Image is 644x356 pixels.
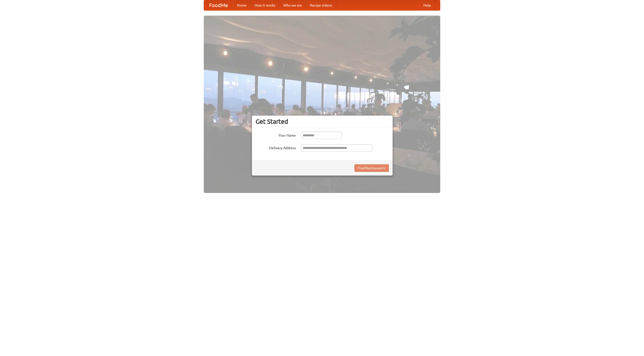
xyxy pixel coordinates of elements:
a: Help [419,0,435,10]
button: Find Restaurants! [354,164,389,172]
a: Who we are [279,0,306,10]
a: Home [233,0,251,10]
a: Recipe videos [306,0,336,10]
label: Delivery Address [256,144,296,150]
a: How it works [251,0,279,10]
label: Your Name [256,132,296,138]
a: FoodMe [204,0,233,10]
h3: Get Started [256,118,389,125]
